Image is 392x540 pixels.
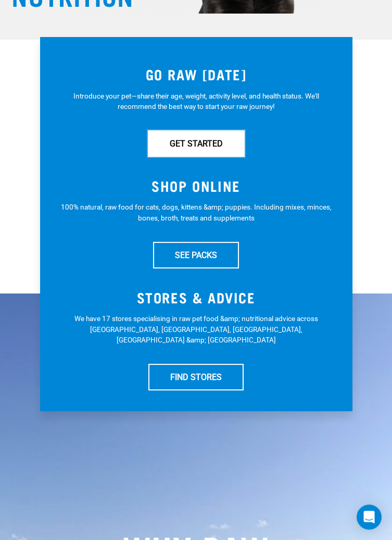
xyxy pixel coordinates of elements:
p: We have 17 stores specialising in raw pet food &amp; nutritional advice across [GEOGRAPHIC_DATA],... [61,313,332,345]
h3: STORES & ADVICE [61,289,332,305]
a: FIND STORES [148,364,244,390]
a: SEE PACKS [153,242,239,268]
p: Introduce your pet—share their age, weight, activity level, and health status. We'll recommend th... [61,91,332,112]
h3: GO RAW [DATE] [61,66,332,82]
h3: SHOP ONLINE [61,178,332,194]
a: GET STARTED [148,130,245,156]
div: Open Intercom Messenger [357,505,382,530]
p: 100% natural, raw food for cats, dogs, kittens &amp; puppies. Including mixes, minces, bones, bro... [61,202,332,223]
